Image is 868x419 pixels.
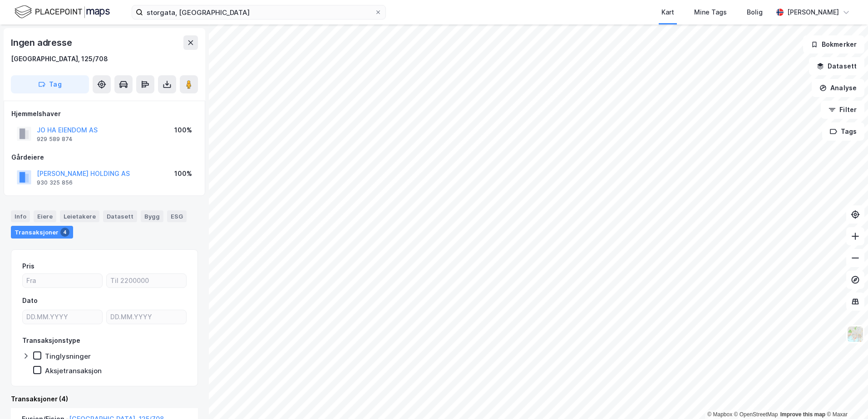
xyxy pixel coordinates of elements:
div: 930 325 856 [37,179,73,186]
iframe: Chat Widget [823,375,868,419]
div: ESG [167,210,187,222]
div: Transaksjonstype [22,335,80,346]
div: Transaksjoner [11,226,73,239]
button: Tags [822,122,864,141]
div: 100% [174,168,192,179]
div: Gårdeiere [11,152,197,163]
div: Bolig [747,7,763,18]
div: Kart [661,7,674,18]
input: DD.MM.YYYY [23,310,102,324]
div: Ingen adresse [11,35,74,50]
div: Hjemmelshaver [11,108,197,119]
div: Leietakere [60,210,99,222]
div: Dato [22,295,38,306]
div: [PERSON_NAME] [787,7,839,18]
button: Datasett [809,57,864,75]
div: Transaksjoner (4) [11,394,198,404]
div: 100% [174,125,192,136]
input: Søk på adresse, matrikkel, gårdeiere, leietakere eller personer [143,5,375,19]
input: Til 2200000 [107,274,186,287]
div: Eiere [34,210,56,222]
div: Datasett [103,210,137,222]
button: Tag [11,75,89,93]
div: Kontrollprogram for chat [823,375,868,419]
input: Fra [23,274,102,287]
button: Filter [821,101,864,119]
input: DD.MM.YYYY [107,310,186,324]
a: Improve this map [780,411,825,418]
a: Mapbox [707,411,732,418]
div: Tinglysninger [45,352,91,361]
img: logo.f888ab2527a4732fd821a326f86c7f29.svg [15,4,110,20]
div: Bygg [141,210,163,222]
div: Info [11,210,30,222]
div: Pris [22,261,35,272]
a: OpenStreetMap [734,411,778,418]
div: 929 589 874 [37,136,73,143]
button: Bokmerker [803,35,864,54]
div: 4 [60,228,69,237]
div: Aksjetransaksjon [45,366,102,375]
img: Z [847,326,864,343]
div: Mine Tags [694,7,727,18]
div: [GEOGRAPHIC_DATA], 125/708 [11,54,108,64]
button: Analyse [812,79,864,97]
